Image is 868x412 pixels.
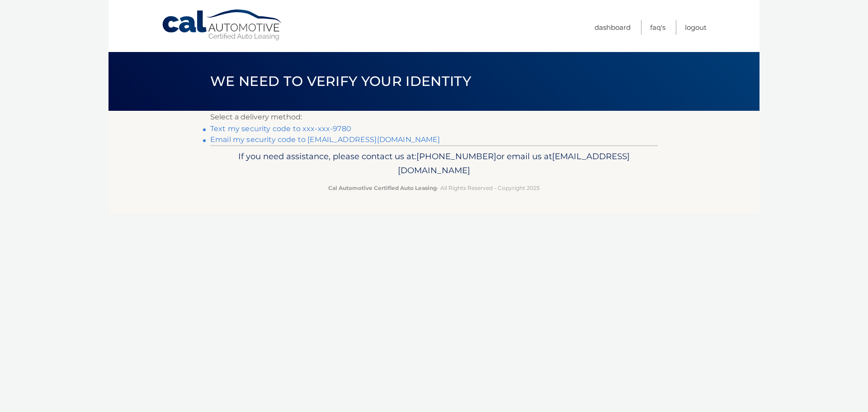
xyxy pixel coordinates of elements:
strong: Cal Automotive Certified Auto Leasing [328,185,437,191]
p: - All Rights Reserved - Copyright 2025 [216,183,652,193]
a: Dashboard [594,20,631,35]
span: [PHONE_NUMBER] [416,151,496,161]
a: Logout [685,20,707,35]
span: We need to verify your identity [210,73,471,90]
p: Select a delivery method: [210,111,658,123]
a: Cal Automotive [161,9,283,41]
p: If you need assistance, please contact us at: or email us at [216,149,652,178]
a: FAQ's [650,20,665,35]
a: Email my security code to [EMAIL_ADDRESS][DOMAIN_NAME] [210,135,440,144]
a: Text my security code to xxx-xxx-9780 [210,124,351,133]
